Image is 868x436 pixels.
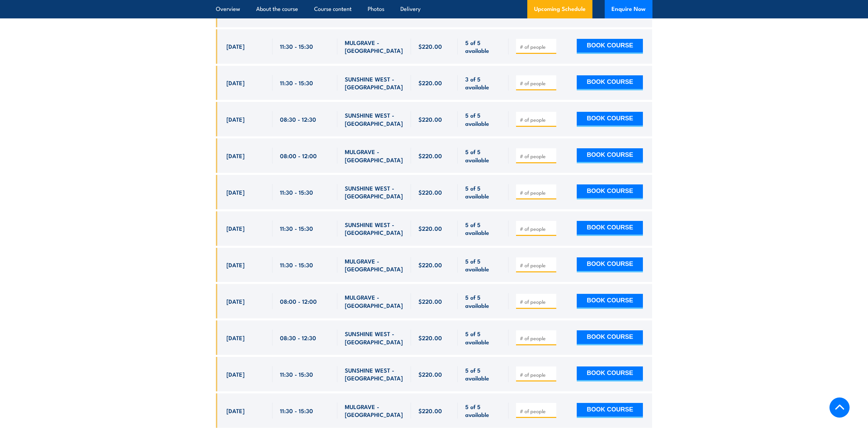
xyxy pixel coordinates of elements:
span: $220.00 [418,224,442,232]
span: 5 of 5 available [465,330,501,346]
span: 5 of 5 available [465,257,501,273]
button: BOOK COURSE [577,184,643,199]
span: MULGRAVE - [GEOGRAPHIC_DATA] [345,403,403,419]
span: 08:00 - 12:00 [280,297,317,305]
span: [DATE] [226,115,245,123]
span: [DATE] [226,407,245,415]
span: 5 of 5 available [465,293,501,309]
span: 08:30 - 12:30 [280,115,316,123]
span: [DATE] [226,152,245,160]
span: 5 of 5 available [465,39,501,55]
input: # of people [520,298,554,305]
button: BOOK COURSE [577,148,643,163]
span: [DATE] [226,297,245,305]
input: # of people [520,262,554,269]
span: SUNSHINE WEST - [GEOGRAPHIC_DATA] [345,366,403,382]
button: BOOK COURSE [577,403,643,418]
span: 11:30 - 15:30 [280,261,313,269]
span: 08:30 - 12:30 [280,334,316,342]
span: SUNSHINE WEST - [GEOGRAPHIC_DATA] [345,75,403,91]
span: $220.00 [418,370,442,378]
span: 11:30 - 15:30 [280,188,313,196]
span: MULGRAVE - [GEOGRAPHIC_DATA] [345,293,403,309]
button: BOOK COURSE [577,330,643,345]
span: [DATE] [226,42,245,50]
span: $220.00 [418,152,442,160]
span: $220.00 [418,407,442,415]
span: MULGRAVE - [GEOGRAPHIC_DATA] [345,257,403,273]
span: $220.00 [418,115,442,123]
input: # of people [520,335,554,342]
span: $220.00 [418,334,442,342]
span: $220.00 [418,42,442,50]
input: # of people [520,43,554,50]
button: BOOK COURSE [577,294,643,309]
span: [DATE] [226,79,245,87]
input: # of people [520,408,554,415]
span: 5 of 5 available [465,403,501,419]
span: 5 of 5 available [465,366,501,382]
span: SUNSHINE WEST - [GEOGRAPHIC_DATA] [345,184,403,200]
span: [DATE] [226,261,245,269]
span: [DATE] [226,224,245,232]
span: [DATE] [226,334,245,342]
button: BOOK COURSE [577,257,643,272]
input: # of people [520,225,554,232]
span: 11:30 - 15:30 [280,42,313,50]
span: 11:30 - 15:30 [280,370,313,378]
input: # of people [520,371,554,378]
button: BOOK COURSE [577,112,643,127]
span: SUNSHINE WEST - [GEOGRAPHIC_DATA] [345,111,403,127]
span: MULGRAVE - [GEOGRAPHIC_DATA] [345,148,403,164]
span: 08:00 - 12:00 [280,152,317,160]
span: 11:30 - 15:30 [280,79,313,87]
button: BOOK COURSE [577,366,643,381]
input: # of people [520,189,554,196]
button: BOOK COURSE [577,75,643,90]
span: 5 of 5 available [465,111,501,127]
span: $220.00 [418,261,442,269]
button: BOOK COURSE [577,39,643,54]
span: [DATE] [226,370,245,378]
span: 11:30 - 15:30 [280,407,313,415]
span: 3 of 5 available [465,75,501,91]
span: [DATE] [226,188,245,196]
input: # of people [520,153,554,160]
input: # of people [520,116,554,123]
input: # of people [520,80,554,87]
span: 5 of 5 available [465,221,501,237]
span: $220.00 [418,188,442,196]
span: SUNSHINE WEST - [GEOGRAPHIC_DATA] [345,221,403,237]
span: 11:30 - 15:30 [280,224,313,232]
span: 5 of 5 available [465,184,501,200]
button: BOOK COURSE [577,221,643,236]
span: 5 of 5 available [465,148,501,164]
span: $220.00 [418,79,442,87]
span: MULGRAVE - [GEOGRAPHIC_DATA] [345,39,403,55]
span: $220.00 [418,297,442,305]
span: SUNSHINE WEST - [GEOGRAPHIC_DATA] [345,330,403,346]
